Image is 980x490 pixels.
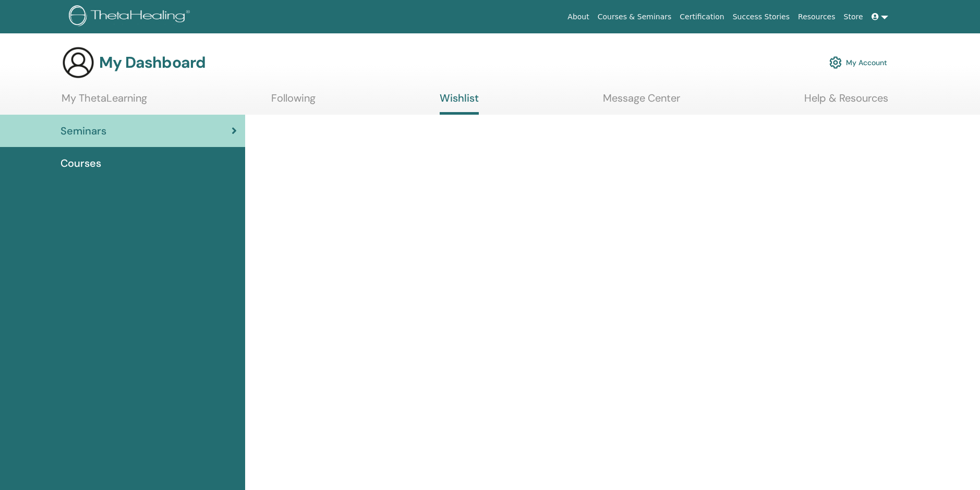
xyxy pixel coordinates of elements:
[603,92,680,112] a: Message Center
[729,7,794,27] a: Success Stories
[62,92,147,112] a: My ThetaLearning
[794,7,840,27] a: Resources
[829,54,842,71] img: cog.svg
[675,7,728,27] a: Certification
[840,7,867,27] a: Store
[804,92,888,112] a: Help & Resources
[271,92,316,112] a: Following
[99,53,205,72] h3: My Dashboard
[61,123,106,139] span: Seminars
[61,155,101,171] span: Courses
[594,7,676,27] a: Courses & Seminars
[563,7,593,27] a: About
[62,46,95,79] img: generic-user-icon.jpg
[829,51,887,74] a: My Account
[69,5,193,29] img: logo.png
[440,92,479,115] a: Wishlist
